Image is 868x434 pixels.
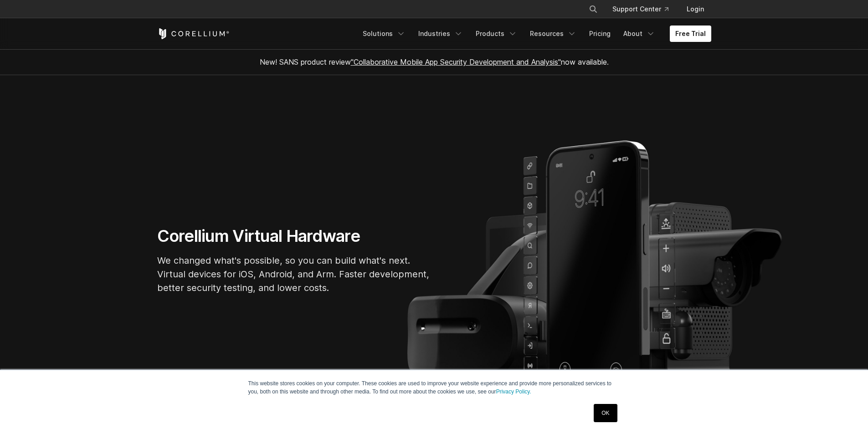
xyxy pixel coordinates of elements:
[605,1,676,17] a: Support Center
[248,379,620,396] p: This website stores cookies on your computer. These cookies are used to improve your website expe...
[357,26,411,42] a: Solutions
[157,254,431,295] p: We changed what's possible, so you can build what's next. Virtual devices for iOS, Android, and A...
[578,1,711,17] div: Navigation Menu
[496,388,531,395] a: Privacy Policy.
[524,26,582,42] a: Resources
[679,1,711,17] a: Login
[157,226,431,246] h1: Corellium Virtual Hardware
[618,26,661,42] a: About
[157,28,230,39] a: Corellium Home
[585,1,601,17] button: Search
[351,57,561,66] a: "Collaborative Mobile App Security Development and Analysis"
[357,26,711,42] div: Navigation Menu
[670,26,711,42] a: Free Trial
[260,57,609,66] span: New! SANS product review now available.
[584,26,616,42] a: Pricing
[470,26,523,42] a: Products
[413,26,468,42] a: Industries
[594,404,617,422] a: OK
